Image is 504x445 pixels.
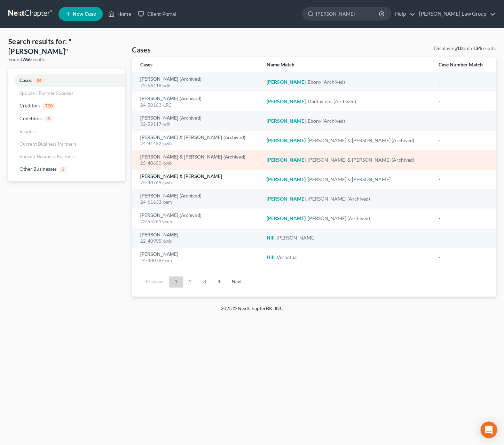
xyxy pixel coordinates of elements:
div: 25-40769-pwb [140,179,255,186]
div: - [438,137,487,144]
em: [PERSON_NAME] [266,196,305,202]
div: Found results [8,56,125,63]
a: [PERSON_NAME] (Archived) [140,116,202,121]
span: 6 [60,167,67,173]
em: Hill [266,254,274,260]
a: Help [392,8,415,20]
span: 6 [45,116,53,122]
a: [PERSON_NAME] & [PERSON_NAME] [140,174,222,179]
em: [PERSON_NAME] [266,157,305,163]
span: New Case [73,11,96,17]
th: Cases [132,57,261,72]
div: Open Intercom Messenger [480,421,497,438]
a: Spouse / Former Spouses [8,87,125,99]
a: Next [226,276,247,288]
a: Codebtors6 [8,112,125,125]
em: [PERSON_NAME] [266,215,305,221]
a: [PERSON_NAME] Law Group [416,8,495,20]
a: Cases34 [8,74,125,87]
span: Former Business Partners [19,153,76,159]
div: , Dantavious (Archived) [266,98,427,105]
div: 25-40650-pwb [140,160,255,167]
th: Name Match [261,57,433,72]
div: 22-56418-wlh [140,82,255,89]
a: [PERSON_NAME] & [PERSON_NAME] (Archived) [140,155,245,160]
a: [PERSON_NAME] (Archived) [140,194,202,199]
a: [PERSON_NAME] (Archived) [140,213,202,218]
a: 3 [198,276,212,288]
div: - [438,156,487,163]
span: Current Business Partners [19,141,77,147]
span: Codebtors [19,115,42,121]
div: , [PERSON_NAME] (Archived) [266,215,427,222]
div: 22-59117-wlh [140,121,255,128]
div: - [438,195,487,202]
a: [PERSON_NAME] (Archived) [140,96,202,101]
div: 24-61632-bem [140,199,255,205]
a: Current Business Partners [8,138,125,150]
th: Case Number Match [433,57,496,72]
div: - [438,176,487,183]
em: [PERSON_NAME] [266,176,305,182]
a: [PERSON_NAME] [140,233,178,237]
a: Insiders [8,125,125,138]
div: - [438,234,487,241]
em: [PERSON_NAME] [266,137,305,143]
div: , Vernatha [266,254,427,261]
div: , [PERSON_NAME] & [PERSON_NAME] (Archived) [266,137,427,144]
span: Insiders [19,128,37,134]
a: Home [105,8,134,20]
input: Search by name... [316,7,380,20]
span: 720 [43,103,55,110]
div: , Ebony (Archived) [266,79,427,86]
a: Creditors720 [8,99,125,112]
div: 24-50163-LRC [140,102,255,108]
a: Client Portal [134,8,180,20]
h4: Cases [132,45,151,55]
div: - [438,215,487,222]
strong: 766 [22,56,31,62]
div: - [438,98,487,105]
a: Former Business Partners [8,150,125,163]
em: [PERSON_NAME] [266,98,305,104]
span: Other Businesses [19,166,57,172]
em: Hill [266,235,274,241]
em: [PERSON_NAME] [266,79,305,85]
h4: Search results for: "[PERSON_NAME]" [8,37,125,56]
a: [PERSON_NAME] [140,252,178,257]
a: [PERSON_NAME] (Archived) [140,77,202,82]
div: 22-40905-pwb [140,238,255,244]
a: 1 [169,276,183,288]
span: Cases [19,77,32,83]
span: 34 [34,78,44,84]
strong: 10 [457,45,463,51]
a: Other Businesses6 [8,163,125,176]
div: , [PERSON_NAME] & [PERSON_NAME] [266,176,427,183]
strong: 34 [475,45,481,51]
div: Displaying out of results [434,45,496,52]
div: - [438,79,487,86]
em: [PERSON_NAME] [266,118,305,124]
div: , [PERSON_NAME] & [PERSON_NAME] (Archived) [266,156,427,163]
div: , [PERSON_NAME] [266,234,427,241]
a: 2 [183,276,197,288]
a: [PERSON_NAME] & [PERSON_NAME] (Archived) [140,135,245,140]
div: - [438,118,487,124]
span: Creditors [19,103,40,108]
div: 24-40078-bem [140,257,255,264]
div: 2025 © NextChapterBK, INC [54,305,450,317]
div: , [PERSON_NAME] (Archived) [266,195,427,202]
div: - [438,254,487,261]
a: 4 [212,276,226,288]
span: Spouse / Former Spouses [19,90,73,96]
div: , Ebony (Archived) [266,118,427,124]
div: 23-55261-pmb [140,218,255,225]
div: 24-41482-pwb [140,140,255,147]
